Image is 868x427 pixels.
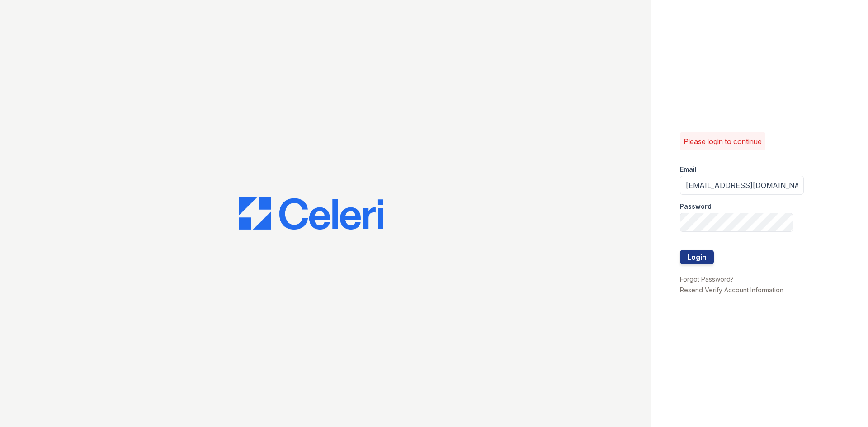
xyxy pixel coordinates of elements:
a: Resend Verify Account Information [680,286,783,294]
img: CE_Logo_Blue-a8612792a0a2168367f1c8372b55b34899dd931a85d93a1a3d3e32e68fde9ad4.png [239,197,383,230]
label: Email [680,165,697,174]
button: Login [680,250,714,264]
p: Please login to continue [684,136,762,147]
a: Forgot Password? [680,275,734,283]
label: Password [680,202,712,211]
